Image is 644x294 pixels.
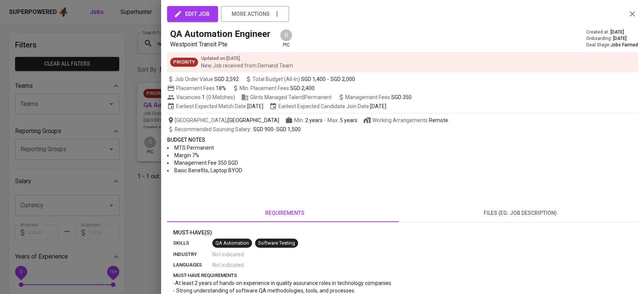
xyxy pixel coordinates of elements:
[167,75,239,83] span: Job Order Value
[276,126,301,132] span: SGD 1,500
[170,59,198,66] span: Priority
[167,116,279,124] span: [GEOGRAPHIC_DATA] ,
[327,75,329,83] span: -
[167,93,235,101] span: Vacancies ( 0 Matches )
[301,75,326,83] span: SGD 1,400
[586,29,638,35] div: Created at :
[370,103,386,110] span: [DATE]
[294,117,323,123] span: Min.
[613,35,627,42] span: [DATE]
[305,117,323,123] span: 2 years
[330,75,355,83] span: SGD 2,000
[363,116,448,124] span: Working Arrangements
[167,6,218,22] button: edit job
[175,126,301,133] span: -
[247,103,263,110] span: [DATE]
[610,42,638,47] span: Jobs Farmed
[170,28,271,40] h5: QA Automation Engineer
[212,261,245,269] span: Not indicated .
[174,152,199,158] span: Margin 7%
[221,6,289,22] button: more actions
[280,29,293,48] div: pic
[586,35,638,42] div: Onboarding :
[173,272,632,279] p: must-have requirements
[232,9,270,19] span: more actions
[253,126,274,132] span: SGD 900
[173,288,355,294] span: - Strong understanding of software QA methodologies, tools, and processes.
[245,75,355,83] span: Total Budget (All-In)
[212,240,252,247] span: QA Automation
[324,116,326,124] span: -
[175,126,252,132] span: Recommended Sourcing Salary :
[173,280,391,286] span: -At least 2 years of hands-on experience in quality assurance roles in technology companies
[176,85,226,91] span: Placement Fees
[201,93,205,101] span: 1
[255,240,298,247] span: Software Testing
[216,85,226,91] span: 18%
[174,145,214,151] span: MTS Permanent
[610,29,624,35] span: [DATE]
[172,208,398,218] span: requirements
[269,103,386,110] span: Earliest Expected Candidate Join Date
[212,251,245,258] span: Not indicated .
[174,160,238,166] span: Management Fee 350 SGD
[391,94,412,100] span: SGD 350
[280,29,293,42] div: R
[345,94,412,100] span: Management Fees
[167,136,638,144] p: Budget Notes
[407,208,633,218] span: files (eg: job description)
[214,75,239,83] span: SGD 2,592
[340,117,357,123] span: 5 years
[170,41,227,48] span: Westpoint Transit Pte
[429,116,448,124] div: Remote
[174,167,242,173] span: Basic Benefits, Laptop BYOD
[175,9,210,19] span: edit job
[201,55,293,62] p: Updated on : [DATE]
[173,261,212,269] p: languages
[586,42,638,48] div: Deal Stage :
[173,239,212,247] p: skills
[241,93,332,101] span: Glints Managed Talent | Permanent
[327,117,357,123] span: Max.
[173,228,632,237] p: Must-Have(s)
[240,85,315,91] span: Min. Placement Fees
[173,251,212,258] p: industry
[201,62,293,69] p: New Job received from Demand Team
[227,116,279,124] span: [GEOGRAPHIC_DATA]
[167,103,263,110] span: Earliest Expected Match Date
[290,85,315,91] span: SGD 2,400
